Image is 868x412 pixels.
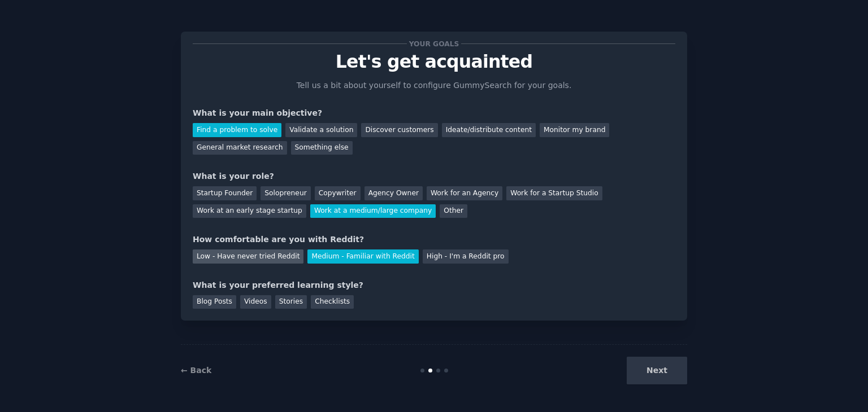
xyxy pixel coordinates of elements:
[193,141,287,155] div: General market research
[193,295,236,309] div: Blog Posts
[427,186,502,200] div: Work for an Agency
[407,38,461,50] span: Your goals
[285,123,357,137] div: Validate a solution
[440,204,467,218] div: Other
[423,249,509,264] div: High - I'm a Reddit pro
[193,234,675,246] div: How comfortable are you with Reddit?
[291,141,353,155] div: Something else
[540,123,609,137] div: Monitor my brand
[181,366,211,375] a: ← Back
[364,186,423,200] div: Agency Owner
[193,170,675,182] div: What is your role?
[193,186,257,200] div: Startup Founder
[193,107,675,119] div: What is your main objective?
[442,123,536,137] div: Ideate/distribute content
[315,186,361,200] div: Copywriter
[193,123,281,137] div: Find a problem to solve
[193,249,303,264] div: Low - Have never tried Reddit
[193,204,306,218] div: Work at an early stage startup
[292,80,576,91] p: Tell us a bit about yourself to configure GummySearch for your goals.
[307,249,418,264] div: Medium - Familiar with Reddit
[311,295,354,309] div: Checklists
[193,279,675,291] div: What is your preferred learning style?
[193,52,675,72] p: Let's get acquainted
[240,295,271,309] div: Videos
[275,295,307,309] div: Stories
[506,186,602,200] div: Work for a Startup Studio
[361,123,437,137] div: Discover customers
[261,186,310,200] div: Solopreneur
[310,204,436,218] div: Work at a medium/large company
